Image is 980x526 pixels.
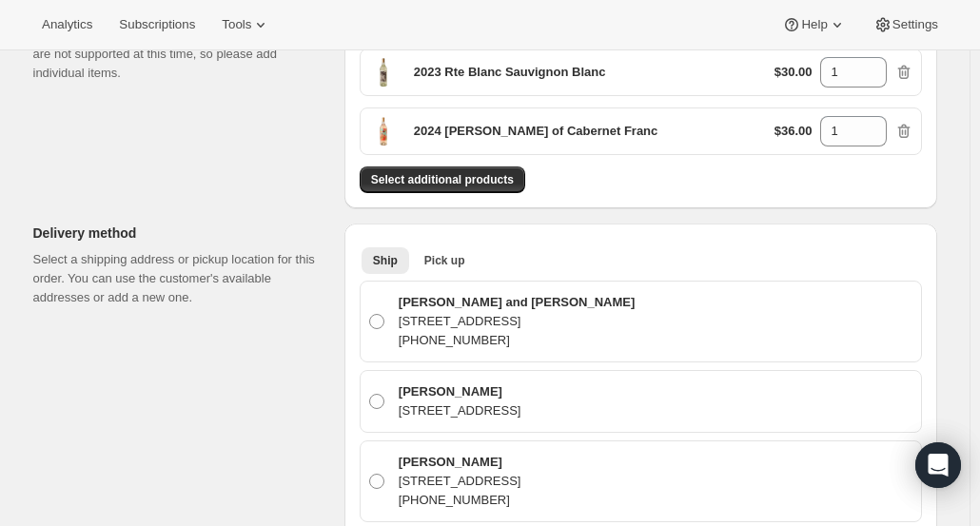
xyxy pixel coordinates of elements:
span: Ship [373,253,398,268]
button: Tools [210,11,282,38]
p: Select a shipping address or pickup location for this order. You can use the customer's available... [33,250,329,307]
button: Select additional products [360,166,525,193]
span: Analytics [42,17,92,32]
span: Help [801,17,827,32]
span: Pick up [424,253,465,268]
p: [PERSON_NAME] [399,382,521,401]
span: Select additional products [371,172,514,187]
p: [STREET_ADDRESS] [399,401,521,420]
p: $36.00 [774,122,813,141]
span: Settings [892,17,938,32]
span: Subscriptions [119,17,195,32]
p: 2024 [PERSON_NAME] of Cabernet Franc [414,122,657,141]
p: [STREET_ADDRESS] [399,472,521,491]
p: [PHONE_NUMBER] [399,491,521,510]
p: [PHONE_NUMBER] [399,331,635,350]
span: Default Title [368,116,399,146]
button: Help [771,11,857,38]
div: Open Intercom Messenger [915,442,961,488]
p: [PERSON_NAME] [399,453,521,472]
p: 2023 Rte Blanc Sauvignon Blanc [414,63,606,82]
button: Settings [862,11,950,38]
p: Select the products to include in this order. Bundles are not supported at this time, so please a... [33,26,329,83]
p: $30.00 [774,63,813,82]
button: Analytics [30,11,104,38]
span: Default Title [368,57,399,88]
p: Delivery method [33,224,329,243]
p: [STREET_ADDRESS] [399,312,635,331]
span: Tools [222,17,251,32]
p: [PERSON_NAME] and [PERSON_NAME] [399,293,635,312]
button: Subscriptions [108,11,206,38]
